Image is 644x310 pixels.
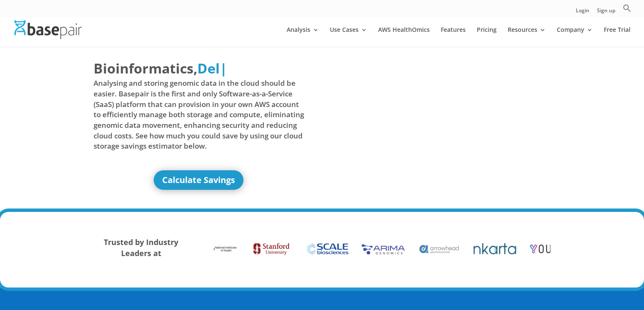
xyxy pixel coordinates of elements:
[94,59,197,78] span: Bioinformatics,
[94,78,304,151] span: Analysing and storing genomic data in the cloud should be easier. Basepair is the first and only ...
[154,170,243,190] a: Calculate Savings
[477,27,497,47] a: Pricing
[441,27,466,47] a: Features
[623,4,631,12] svg: Search
[104,237,178,258] strong: Trusted by Industry Leaders at
[287,27,319,47] a: Analysis
[329,59,539,178] iframe: Basepair - NGS Analysis Simplified
[197,59,220,77] span: Del
[508,27,546,47] a: Resources
[576,8,589,17] a: Login
[623,4,631,17] a: Search Icon Link
[597,8,615,17] a: Sign up
[378,27,430,47] a: AWS HealthOmics
[14,20,82,39] img: Basepair
[220,59,227,77] span: |
[557,27,593,47] a: Company
[330,27,367,47] a: Use Cases
[604,27,630,47] a: Free Trial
